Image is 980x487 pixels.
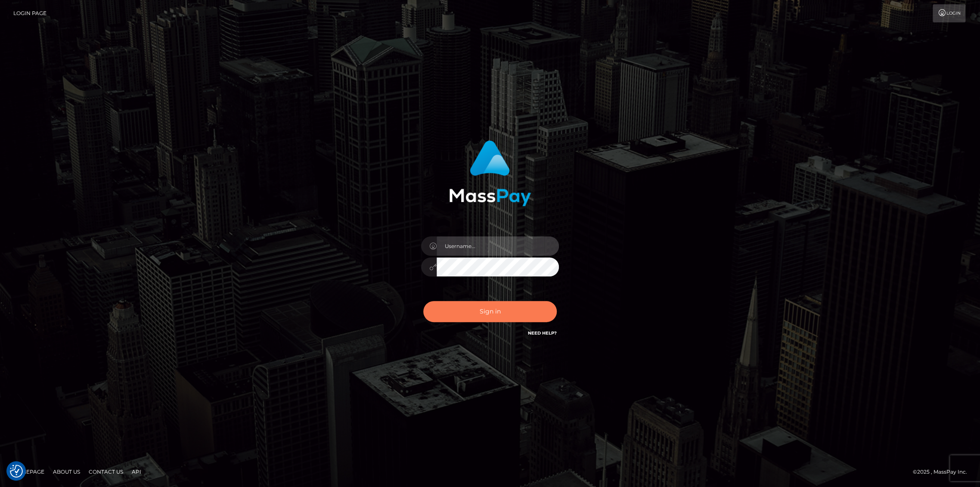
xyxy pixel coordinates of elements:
[50,465,84,478] a: About Us
[528,330,557,336] a: Need Help?
[437,236,559,256] input: Username...
[9,465,48,478] a: Homepage
[423,301,557,322] button: Sign in
[933,4,965,22] a: Login
[13,4,47,22] a: Login Page
[10,465,23,478] img: Revisit consent button
[913,467,974,477] div: © 2025 , MassPay Inc.
[85,465,127,478] a: Contact Us
[128,465,145,478] a: API
[449,140,531,206] img: MassPay Login
[10,465,23,478] button: Consent Preferences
